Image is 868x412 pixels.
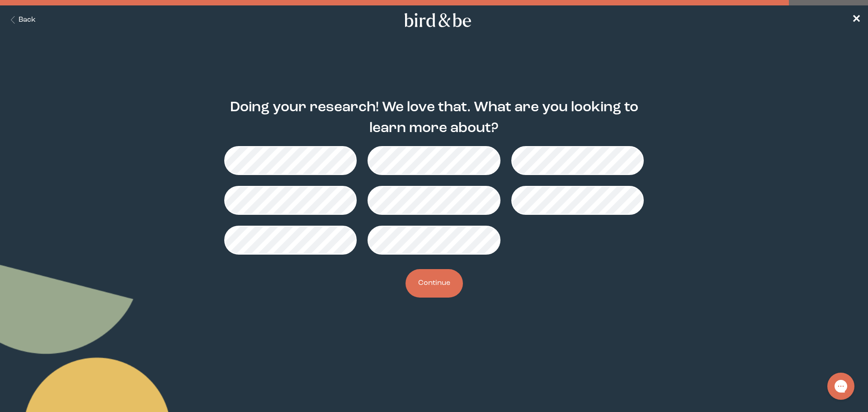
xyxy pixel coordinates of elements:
iframe: Gorgias live chat messenger [823,369,859,403]
span: ✕ [852,14,861,25]
button: Continue [406,269,463,298]
h2: Doing your research! We love that. What are you looking to learn more about? [224,97,644,139]
button: Back Button [7,15,36,25]
a: ✕ [852,12,861,28]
